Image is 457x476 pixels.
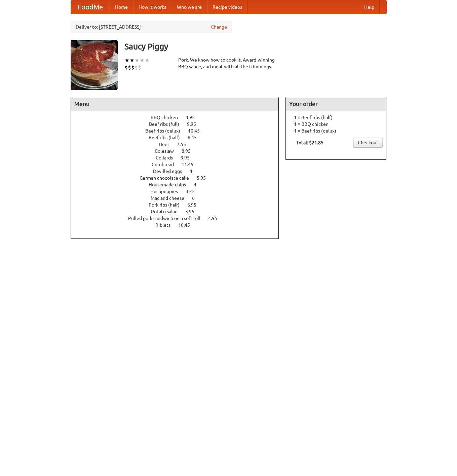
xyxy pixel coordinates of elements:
[156,155,180,160] span: Collards
[150,189,207,194] a: Hushpuppies 3.25
[110,0,133,14] a: Home
[159,142,176,147] span: Beer
[181,155,196,160] span: 9.95
[128,216,207,221] span: Pulled pork sandwich on a soft roll
[140,175,218,181] a: German chocolate cake 5.95
[140,57,145,64] li: ★
[131,64,135,71] li: $
[289,121,383,127] li: 1 × BBQ chicken
[190,169,199,174] span: 4
[211,24,227,30] a: Change
[145,128,187,134] span: Beef ribs (delux)
[172,0,207,14] a: Who we are
[149,135,187,140] span: Beef ribs (half)
[186,115,201,120] span: 4.95
[129,57,135,64] li: ★
[149,182,209,187] a: Housemade chips 4
[145,57,150,64] li: ★
[186,189,201,194] span: 3.25
[177,142,193,147] span: 7.55
[152,162,181,167] span: Cornbread
[153,169,205,174] a: Devilled eggs 4
[128,64,131,71] li: $
[155,222,202,228] a: Riblets 10.45
[152,162,206,167] a: Cornbread 11.45
[182,148,197,154] span: 8.95
[149,121,186,127] span: Beef ribs (full)
[188,128,206,134] span: 10.45
[155,148,181,154] span: Coleslaw
[138,64,141,71] li: $
[182,162,200,167] span: 11.45
[359,0,380,14] a: Help
[156,155,202,160] a: Collards 9.95
[187,121,203,127] span: 9.95
[151,195,207,201] a: Mac and cheese 6
[192,195,201,201] span: 6
[153,169,189,174] span: Devilled eggs
[289,127,383,134] li: 1 × Beef ribs (delux)
[140,175,196,181] span: German chocolate cake
[151,195,191,201] span: Mac and cheese
[71,0,110,14] a: FoodMe
[149,202,209,208] a: Pork ribs (half) 6.95
[149,182,193,187] span: Housemade chips
[159,142,198,147] a: Beer 7.55
[135,64,138,71] li: $
[178,222,197,228] span: 10.45
[124,57,129,64] li: ★
[149,121,208,127] a: Beef ribs (full) 9.95
[145,128,212,134] a: Beef ribs (delux) 10.45
[150,189,185,194] span: Hushpuppies
[149,135,209,140] a: Beef ribs (half) 6.45
[188,135,203,140] span: 6.45
[286,97,386,111] h4: Your order
[71,97,279,111] h4: Menu
[208,216,224,221] span: 4.95
[155,222,177,228] span: Riblets
[149,202,186,208] span: Pork ribs (half)
[289,114,383,121] li: 1 × Beef ribs (half)
[135,57,140,64] li: ★
[151,115,185,120] span: BBQ chicken
[296,140,323,145] b: Total: $21.85
[151,209,207,214] a: Potato salad 3.95
[178,57,279,70] div: Pork. We know how to cook it. Award-winning BBQ sauce, and meat with all the trimmings.
[353,138,383,148] a: Checkout
[124,64,128,71] li: $
[197,175,213,181] span: 5.95
[185,209,201,214] span: 3.95
[194,182,203,187] span: 4
[128,216,230,221] a: Pulled pork sandwich on a soft roll 4.95
[207,0,247,14] a: Recipe videos
[151,115,207,120] a: BBQ chicken 4.95
[71,21,232,33] div: Deliver to: [STREET_ADDRESS]
[124,40,387,53] h3: Saucy Piggy
[133,0,172,14] a: How it works
[151,209,184,214] span: Potato salad
[71,40,118,90] img: angular.jpg
[187,202,203,208] span: 6.95
[155,148,203,154] a: Coleslaw 8.95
